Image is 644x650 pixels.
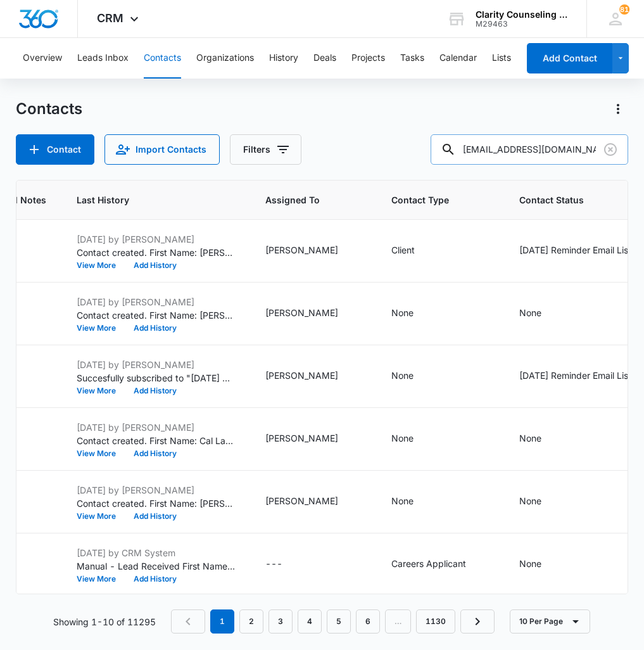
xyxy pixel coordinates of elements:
p: Contact created. First Name: [PERSON_NAME] Last Name: [PERSON_NAME] Phone: [PHONE_NUMBER] Email: ... [77,497,235,510]
button: Filters [230,134,301,165]
nav: Pagination [171,609,495,634]
div: Contact Status - None - Select to Edit Field [519,306,564,321]
button: Add History [125,450,186,457]
a: Next Page [460,609,495,634]
p: Contact created. First Name: Cal Last Name: [PERSON_NAME] Phone: [PHONE_NUMBER] Email: [EMAIL_ADD... [77,434,235,447]
p: Succesfully subscribed to "[DATE] Reminder". [77,371,235,385]
button: Projects [351,38,385,79]
div: None [391,369,414,382]
button: View More [77,387,125,395]
p: [DATE] by [PERSON_NAME] [77,233,235,246]
button: Add Contact [527,43,612,73]
button: Add History [125,575,186,583]
button: 10 Per Page [510,609,590,634]
span: 81 [619,4,629,15]
div: [DATE] Reminder Email List [519,369,631,382]
div: Contact Status - None - Select to Edit Field [519,494,564,509]
div: Contact Type - None - Select to Edit Field [391,494,436,509]
a: Page 5 [327,609,351,634]
h1: Contacts [16,99,82,118]
div: Contact Type - Careers Applicant - Select to Edit Field [391,557,489,572]
button: Contacts [144,38,181,79]
div: Assigned To - Morgan DiGirolamo - Select to Edit Field [265,369,361,384]
div: None [391,431,414,445]
a: Page 6 [356,609,380,634]
div: None [519,431,541,445]
p: [DATE] by [PERSON_NAME] [77,483,235,497]
div: [PERSON_NAME] [265,306,338,319]
div: [PERSON_NAME] [265,243,338,257]
div: Contact Type - None - Select to Edit Field [391,369,436,384]
p: Contact created. First Name: [PERSON_NAME] Last Name: [PERSON_NAME] Phone: [PHONE_NUMBER] Email: ... [77,309,235,322]
span: Contact Status [519,193,636,207]
div: [PERSON_NAME] [265,431,338,445]
div: [DATE] Reminder Email List [519,243,631,257]
button: Add History [125,262,186,269]
div: Assigned To - Morgan DiGirolamo - Select to Edit Field [265,431,361,447]
p: Showing 1-10 of 11295 [53,615,156,628]
button: Import Contacts [104,134,220,165]
div: Contact Type - None - Select to Edit Field [391,431,436,447]
div: None [391,494,414,507]
p: [DATE] by [PERSON_NAME] [77,358,235,371]
span: Last History [77,193,217,207]
p: [DATE] by [PERSON_NAME] [77,421,235,434]
div: Contact Type - Client - Select to Edit Field [391,243,438,258]
div: Assigned To - Morgan DiGirolamo - Select to Edit Field [265,494,361,509]
div: account id [476,20,568,29]
p: [DATE] by CRM System [77,546,235,559]
button: Lists [492,38,511,79]
div: Client [391,243,415,257]
div: None [519,494,541,507]
button: Calendar [439,38,477,79]
button: View More [77,262,125,269]
div: Assigned To - Morgan DiGirolamo - Select to Edit Field [265,306,361,321]
button: Add Contact [16,134,94,165]
span: Contact Type [391,193,470,207]
span: Assigned To [265,193,343,207]
div: Contact Status - None - Select to Edit Field [519,431,564,447]
div: [PERSON_NAME] [265,494,338,507]
div: None [519,306,541,319]
div: Assigned To - Alyssa Martin - Select to Edit Field [265,243,361,258]
div: Assigned To - - Select to Edit Field [265,557,305,572]
button: Deals [313,38,336,79]
button: Tasks [400,38,424,79]
div: --- [265,557,282,572]
button: View More [77,324,125,332]
button: Leads Inbox [77,38,129,79]
button: View More [77,450,125,457]
button: History [269,38,298,79]
button: Organizations [196,38,254,79]
button: Clear [600,139,621,160]
button: View More [77,575,125,583]
a: Page 2 [239,609,263,634]
a: Page 3 [268,609,293,634]
button: Overview [23,38,62,79]
button: Add History [125,513,186,520]
div: None [391,306,414,319]
a: Page 1130 [416,609,455,634]
div: None [519,557,541,570]
div: notifications count [619,4,629,15]
div: [PERSON_NAME] [265,369,338,382]
div: Careers Applicant [391,557,466,570]
p: Manual - Lead Received First Name: [PERSON_NAME] Last Name: [PERSON_NAME] Phone: [PHONE_NUMBER] E... [77,559,235,573]
button: View More [77,513,125,520]
input: Search Contacts [431,134,628,165]
button: Add History [125,324,186,332]
em: 1 [210,609,234,634]
button: Add History [125,387,186,395]
div: Contact Status - None - Select to Edit Field [519,557,564,572]
div: account name [476,10,568,20]
div: Contact Type - None - Select to Edit Field [391,306,436,321]
p: Contact created. First Name: [PERSON_NAME] Last Name: [PERSON_NAME] Phone: [PHONE_NUMBER] Email: ... [77,246,235,259]
button: Actions [608,99,628,119]
a: Page 4 [298,609,322,634]
span: CRM [97,11,123,25]
p: [DATE] by [PERSON_NAME] [77,295,235,309]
